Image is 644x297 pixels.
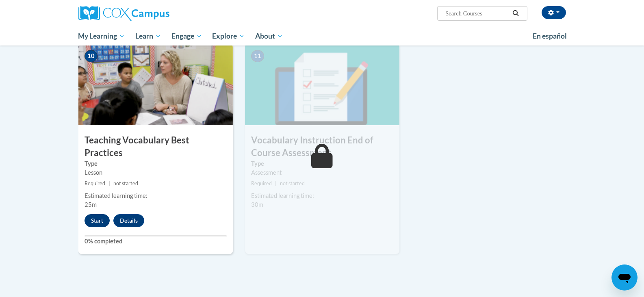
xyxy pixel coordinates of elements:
[78,31,125,41] span: My Learning
[245,44,399,125] img: Course Image
[251,159,393,168] label: Type
[445,9,510,18] input: Search Courses
[166,27,207,46] a: Engage
[85,214,110,227] button: Start
[510,9,522,18] button: Search
[250,27,288,46] a: About
[78,44,233,125] img: Course Image
[212,31,245,41] span: Explore
[78,6,233,21] a: Cox Campus
[542,6,566,19] button: Account Settings
[280,180,305,186] span: not started
[251,191,393,200] div: Estimated learning time:
[207,27,250,46] a: Explore
[113,180,138,186] span: not started
[251,168,393,177] div: Assessment
[73,27,130,46] a: My Learning
[533,32,567,40] span: En español
[78,134,233,159] h3: Teaching Vocabulary Best Practices
[85,159,227,168] label: Type
[251,201,263,208] span: 30m
[108,180,110,186] span: |
[66,27,578,46] div: Main menu
[85,237,227,246] label: 0% completed
[255,31,283,41] span: About
[171,31,202,41] span: Engage
[275,180,277,186] span: |
[611,264,637,290] iframe: Button to launch messaging window
[245,134,399,159] h3: Vocabulary Instruction End of Course Assessment
[251,180,272,186] span: Required
[113,214,144,227] button: Details
[85,168,227,177] div: Lesson
[527,28,572,45] a: En español
[135,31,161,41] span: Learn
[85,191,227,200] div: Estimated learning time:
[85,50,98,62] span: 10
[78,6,169,21] img: Cox Campus
[85,180,105,186] span: Required
[130,27,166,46] a: Learn
[251,50,264,62] span: 11
[85,201,97,208] span: 25m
